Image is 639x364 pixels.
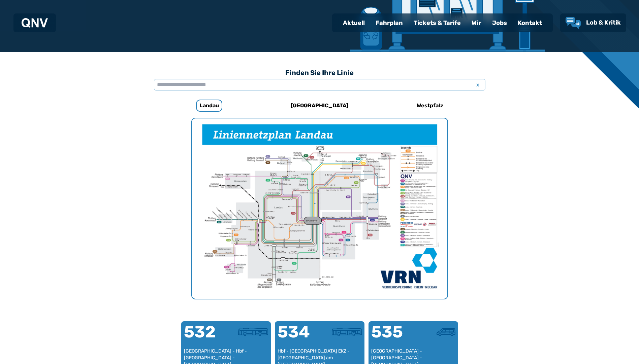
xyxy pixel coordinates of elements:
img: Kleinbus [437,328,455,336]
div: 532 [184,324,226,348]
span: Lob & Kritik [586,19,621,26]
a: Lob & Kritik [566,17,621,29]
h6: [GEOGRAPHIC_DATA] [288,100,351,111]
div: My Favorite Images [192,118,447,299]
a: Kontakt [512,14,547,32]
a: Tickets & Tarife [408,14,466,32]
img: Stadtbus [332,328,362,336]
a: QNV Logo [22,16,48,30]
a: Landau [164,98,254,114]
div: 535 [371,324,413,348]
img: Stadtbus [238,328,268,336]
img: Netzpläne Landau Seite 1 von 1 [192,118,447,299]
h6: Landau [196,100,222,112]
li: 1 von 1 [192,118,447,299]
img: QNV Logo [22,18,48,28]
a: Westpfalz [385,98,475,114]
h3: Finden Sie Ihre Linie [154,65,485,80]
span: x [473,81,483,89]
h6: Westpfalz [414,100,446,111]
a: Aktuell [338,14,370,32]
a: Wir [466,14,487,32]
a: [GEOGRAPHIC_DATA] [275,98,364,114]
a: Fahrplan [370,14,408,32]
a: Jobs [487,14,512,32]
div: 534 [278,324,320,348]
